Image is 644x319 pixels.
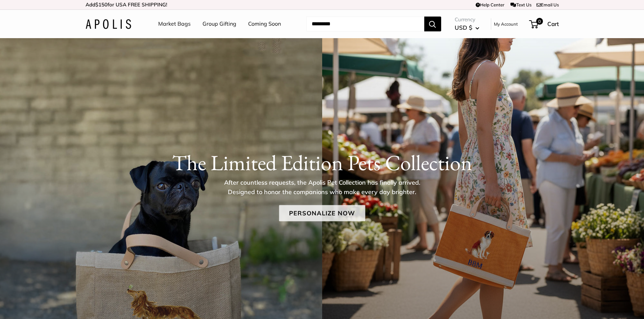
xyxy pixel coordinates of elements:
[530,19,559,29] a: 0 Cart
[424,17,441,31] button: Search
[547,20,559,27] span: Cart
[455,22,479,33] button: USD $
[158,19,191,29] a: Market Bags
[306,17,424,31] input: Search...
[202,19,236,29] a: Group Gifting
[455,15,479,24] span: Currency
[212,178,432,196] p: After countless requests, the Apolis Pet Collection has finally arrived. Designed to honor the co...
[536,18,543,25] span: 0
[494,20,518,28] a: My Account
[536,2,559,7] a: Email Us
[279,205,365,221] a: Personalize Now
[86,19,131,29] img: Apolis
[248,19,281,29] a: Coming Soon
[95,1,108,8] span: $150
[86,150,559,175] h1: The Limited Edition Pets Collection
[455,24,472,31] span: USD $
[510,2,531,7] a: Text Us
[476,2,504,7] a: Help Center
